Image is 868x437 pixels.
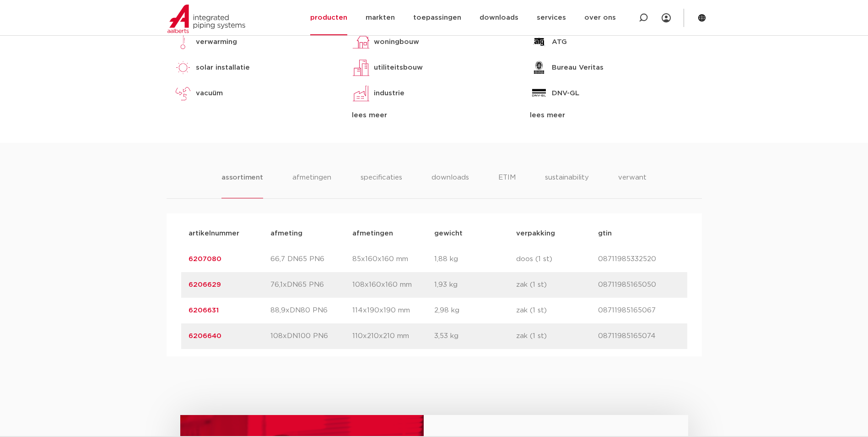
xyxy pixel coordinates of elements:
[361,172,402,198] li: specificaties
[196,62,250,73] p: solar installatie
[196,88,223,99] p: vacuüm
[189,333,221,339] a: 6206640
[174,84,192,103] img: vacuüm
[189,228,270,239] p: artikelnummer
[434,305,516,316] p: 2,98 kg
[431,172,469,198] li: downloads
[352,33,370,51] img: woningbouw
[598,331,680,342] p: 08711985165074
[174,33,192,51] img: verwarming
[552,62,604,73] p: Bureau Veritas
[598,305,680,316] p: 08711985165067
[598,254,680,265] p: 08711985332520
[221,172,263,198] li: assortiment
[189,281,221,288] a: 6206629
[434,228,516,239] p: gewicht
[662,8,671,28] div: my IPS
[270,331,352,342] p: 108xDN100 PN6
[352,59,370,77] img: utiliteitsbouw
[352,254,434,265] p: 85x160x160 mm
[516,254,598,265] p: doos (1 st)
[530,33,548,51] img: ATG
[270,279,352,290] p: 76,1xDN65 PN6
[516,331,598,342] p: zak (1 st)
[530,110,694,121] div: lees meer
[552,88,579,99] p: DNV-GL
[516,279,598,290] p: zak (1 st)
[352,331,434,342] p: 110x210x210 mm
[374,37,419,48] p: woningbouw
[530,59,548,77] img: Bureau Veritas
[270,254,352,265] p: 66,7 DN65 PN6
[618,172,647,198] li: verwant
[374,88,404,99] p: industrie
[196,37,237,48] p: verwarming
[434,254,516,265] p: 1,88 kg
[516,305,598,316] p: zak (1 st)
[352,84,370,103] img: industrie
[374,62,423,73] p: utiliteitsbouw
[530,84,548,103] img: DNV-GL
[598,279,680,290] p: 08711985165050
[270,305,352,316] p: 88,9xDN80 PN6
[552,37,567,48] p: ATG
[352,279,434,290] p: 108x160x160 mm
[174,59,192,77] img: solar installatie
[292,172,331,198] li: afmetingen
[498,172,516,198] li: ETIM
[352,305,434,316] p: 114x190x190 mm
[434,331,516,342] p: 3,53 kg
[270,228,352,239] p: afmeting
[352,110,516,121] div: lees meer
[189,307,219,314] a: 6206631
[434,279,516,290] p: 1,93 kg
[189,256,221,262] a: 6207080
[598,228,680,239] p: gtin
[352,228,434,239] p: afmetingen
[516,228,598,239] p: verpakking
[545,172,589,198] li: sustainability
